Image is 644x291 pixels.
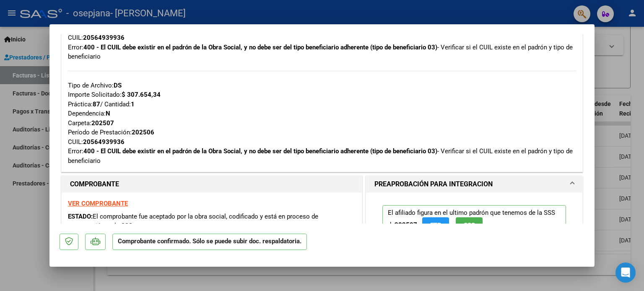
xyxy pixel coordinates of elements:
div: Tipo de Archivo: Importe Solicitado: Práctica: / Cantidad: Dependencia: Carpeta: Período de Prest... [68,62,576,166]
span: El comprobante fue aceptado por la obra social, codificado y está en proceso de presentación en l... [68,213,318,230]
button: SSS [456,217,483,233]
button: FTP [422,217,449,233]
mat-expansion-panel-header: PREAPROBACIÓN PARA INTEGRACION [366,176,582,193]
div: 20564939936 [83,137,125,147]
strong: $ 307.654,34 [122,91,161,98]
span: SSS [464,221,475,229]
p: El afiliado figura en el ultimo padrón que tenemos de la SSS de [382,205,566,237]
strong: 1 [131,100,135,108]
span: ESTADO: [68,213,93,220]
strong: 202507 [395,221,417,229]
p: Comprobante confirmado. Sólo se puede subir doc. respaldatoria. [112,234,307,250]
strong: N [106,110,110,117]
h1: PREAPROBACIÓN PARA INTEGRACION [374,179,493,189]
strong: 202507 [91,119,114,127]
strong: 400 - El CUIL debe existir en el padrón de la Obra Social, y no debe ser del tipo beneficiario ad... [83,44,437,51]
a: VER COMPROBANTE [68,200,128,207]
span: FTP [430,221,441,229]
div: 20564939936 [83,33,125,43]
strong: 202506 [132,129,154,136]
strong: 87 [93,100,100,108]
div: Open Intercom Messenger [615,263,636,283]
strong: 400 - El CUIL debe existir en el padrón de la Obra Social, y no debe ser del tipo beneficiario ad... [83,147,437,155]
strong: COMPROBANTE [70,180,119,188]
strong: DS [114,82,122,89]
